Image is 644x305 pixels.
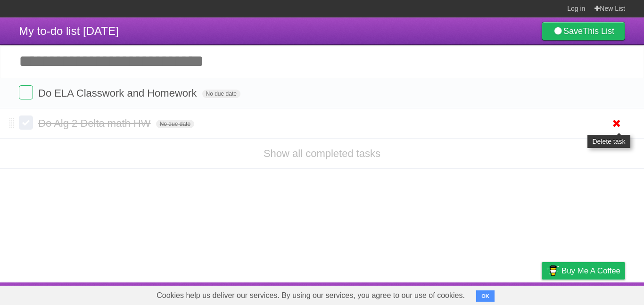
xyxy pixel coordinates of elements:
[542,22,625,41] a: SaveThis List
[497,285,518,303] a: Terms
[546,263,559,279] img: Buy me a coffee
[38,117,153,129] span: Do Alg 2 Delta math HW
[147,286,474,305] span: Cookies help us deliver our services. By using our services, you agree to our use of cookies.
[19,85,33,99] label: Done
[566,285,625,303] a: Suggest a feature
[583,26,614,36] b: This List
[264,148,380,159] a: Show all completed tasks
[19,25,119,37] span: My to-do list [DATE]
[416,285,436,303] a: About
[19,115,33,130] label: Done
[38,87,199,99] span: Do ELA Classwork and Homework
[561,263,620,279] span: Buy me a coffee
[447,285,486,303] a: Developers
[542,262,625,280] a: Buy me a coffee
[476,290,495,302] button: OK
[529,285,554,303] a: Privacy
[202,90,240,98] span: No due date
[156,120,194,128] span: No due date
